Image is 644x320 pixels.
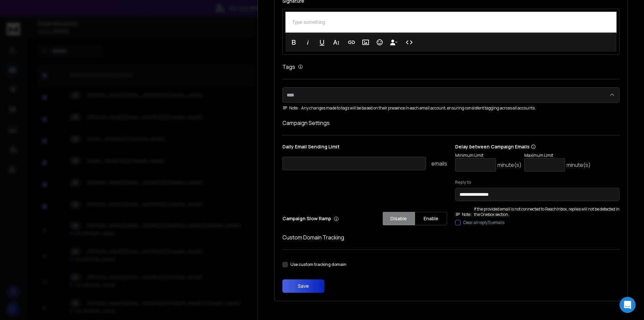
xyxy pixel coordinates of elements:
button: Enable [415,212,447,225]
div: If the provided email is not connected to ReachInbox, replies will not be detected in the Onebox ... [455,207,620,217]
p: minute(s) [567,161,591,169]
div: Any changes made to tags will be based on their presence in each email account, ensuring consiste... [282,105,620,111]
button: Disable [383,212,415,225]
h1: Custom Domain Tracking [282,233,620,241]
div: Open Intercom Messenger [620,297,636,313]
h1: Campaign Settings [282,119,620,127]
button: Insert Unsubscribe Link [387,36,400,49]
button: Save [282,279,324,293]
p: emails [431,159,447,168]
button: Underline (Ctrl+U) [316,36,328,49]
p: Delay between Campaign Emails [455,143,591,150]
button: More Text [330,36,342,49]
span: Note: [455,212,471,217]
h1: Tags [282,63,295,71]
span: Note: [282,105,299,111]
button: Code View [403,36,416,49]
button: Insert Image (Ctrl+P) [359,36,372,49]
label: Clear all replyTo emails [463,220,504,225]
button: Emoticons [373,36,386,49]
button: Italic (Ctrl+I) [302,36,314,49]
label: Reply to [455,180,620,185]
button: Insert Link (Ctrl+K) [345,36,358,49]
p: Maximum Limit [524,153,591,158]
button: Bold (Ctrl+B) [287,36,300,49]
p: Campaign Slow Ramp [282,215,339,222]
p: minute(s) [497,161,522,169]
p: Minimum Limit [455,153,522,158]
p: Daily Email Sending Limit [282,143,447,153]
label: Use custom tracking domain [290,262,346,267]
